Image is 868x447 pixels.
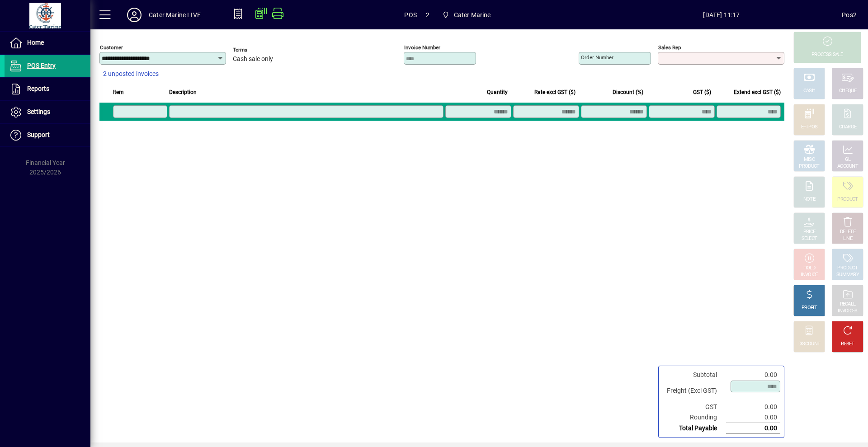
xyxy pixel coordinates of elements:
td: Subtotal [662,370,726,380]
span: Description [169,87,197,97]
a: Support [5,124,90,146]
span: Home [27,39,44,46]
div: SELECT [802,235,817,242]
mat-label: Sales rep [658,44,681,51]
span: Discount (%) [613,87,643,97]
span: 2 unposted invoices [103,69,159,79]
div: CHARGE [839,124,857,131]
td: 0.00 [726,402,780,412]
span: Terms [233,47,287,53]
span: GST ($) [693,87,711,97]
div: DELETE [840,229,855,235]
div: HOLD [803,265,815,272]
span: Cater Marine [454,8,491,22]
td: 0.00 [726,423,780,434]
div: CASH [803,88,815,94]
mat-label: Order number [581,54,613,61]
span: [DATE] 11:17 [601,8,842,22]
div: PROFIT [802,305,817,311]
div: RESET [841,341,854,348]
div: PROCESS SALE [811,52,843,58]
span: POS [404,8,417,22]
div: ACCOUNT [837,163,858,170]
div: EFTPOS [801,124,818,131]
a: Home [5,32,90,54]
div: GL [845,156,851,163]
span: Reports [27,85,49,92]
span: Settings [27,108,50,115]
mat-label: Customer [100,44,123,51]
td: 0.00 [726,370,780,380]
td: Total Payable [662,423,726,434]
div: DISCOUNT [798,341,820,348]
td: 0.00 [726,412,780,423]
button: 2 unposted invoices [99,66,162,82]
div: LINE [843,235,852,242]
td: Rounding [662,412,726,423]
div: INVOICES [838,308,857,315]
span: Support [27,131,50,138]
div: PRICE [803,229,816,235]
div: Pos2 [842,8,857,22]
span: Quantity [487,87,508,97]
div: PRODUCT [799,163,819,170]
span: Extend excl GST ($) [734,87,781,97]
span: Cater Marine [439,7,495,23]
div: RECALL [840,301,856,308]
span: POS Entry [27,62,56,69]
div: CHEQUE [839,88,856,94]
div: PRODUCT [837,196,858,203]
td: Freight (Excl GST) [662,380,726,402]
div: MISC [804,156,815,163]
div: INVOICE [801,272,817,278]
div: Cater Marine LIVE [149,8,201,22]
td: GST [662,402,726,412]
span: Cash sale only [233,56,273,63]
mat-label: Invoice number [404,44,440,51]
a: Settings [5,101,90,123]
div: PRODUCT [837,265,858,272]
span: 2 [426,8,429,22]
button: Profile [120,7,149,23]
a: Reports [5,78,90,100]
div: NOTE [803,196,815,203]
span: Rate excl GST ($) [534,87,576,97]
span: Item [113,87,124,97]
div: SUMMARY [836,272,859,278]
